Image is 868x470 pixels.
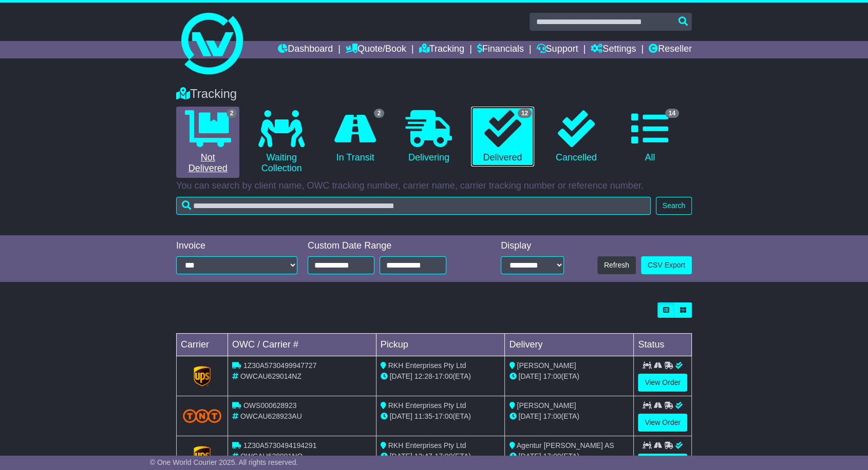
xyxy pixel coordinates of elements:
div: - (ETA) [381,371,501,382]
td: Delivery [505,334,634,356]
a: Dashboard [278,41,333,58]
p: You can search by client name, OWC tracking number, carrier name, carrier tracking number or refe... [176,180,692,192]
span: 2 [227,109,237,118]
span: 12 [518,109,532,118]
span: 17:00 [543,372,561,380]
a: Waiting Collection [250,107,313,178]
a: Tracking [419,41,464,58]
a: View Order [638,374,687,392]
img: GetCarrierServiceLogo [194,366,211,386]
a: 14 All [618,107,682,167]
span: [DATE] [518,452,541,460]
a: 2 Not Delivered [176,107,239,178]
span: 17:00 [543,412,561,420]
span: [DATE] [390,452,412,460]
img: TNT_Domestic.png [183,409,221,423]
a: CSV Export [641,256,692,274]
button: Refresh [597,256,636,274]
span: RKH Enterprises Pty Ltd [388,401,466,410]
span: 1Z30A5730494194291 [243,441,316,449]
span: RKH Enterprises Pty Ltd [388,361,466,370]
a: 12 Delivered [471,107,534,167]
span: [DATE] [518,412,541,420]
span: OWS000628923 [243,401,297,410]
a: 2 In Transit [324,107,387,167]
a: Support [536,41,578,58]
div: (ETA) [509,411,629,422]
span: 11:35 [414,412,432,420]
span: OWCAU629014NZ [240,372,301,380]
span: Agentur [PERSON_NAME] AS [517,441,614,449]
div: (ETA) [509,371,629,382]
a: Reseller [649,41,692,58]
span: 17:00 [435,452,452,460]
a: View Order [638,414,687,432]
td: Pickup [376,334,505,356]
span: 17:00 [435,372,452,380]
div: - (ETA) [381,411,501,422]
span: OWCAU628901NO [240,452,303,460]
div: Display [501,240,564,252]
span: 14 [665,109,679,118]
a: Financials [477,41,524,58]
td: Carrier [177,334,228,356]
span: [DATE] [518,372,541,380]
a: Delivering [397,107,460,167]
div: Tracking [171,87,697,101]
div: Custom Date Range [308,240,473,252]
span: [DATE] [390,372,412,380]
span: OWCAU628923AU [240,412,302,420]
span: 2 [374,109,385,118]
button: Search [656,197,692,215]
td: Status [634,334,692,356]
span: © One World Courier 2025. All rights reserved. [150,458,298,466]
span: RKH Enterprises Pty Ltd [388,441,466,449]
span: [PERSON_NAME] [517,401,576,410]
span: 12:28 [414,372,432,380]
div: Invoice [176,240,297,252]
span: 17:00 [435,412,452,420]
td: OWC / Carrier # [228,334,376,356]
span: [DATE] [390,412,412,420]
span: 1Z30A5730499947727 [243,361,316,370]
span: 12:47 [414,452,432,460]
a: Quote/Book [346,41,406,58]
span: 17:00 [543,452,561,460]
div: (ETA) [509,451,629,462]
div: - (ETA) [381,451,501,462]
img: GetCarrierServiceLogo [194,446,211,466]
a: Cancelled [544,107,608,167]
a: Settings [591,41,636,58]
span: [PERSON_NAME] [517,361,576,370]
